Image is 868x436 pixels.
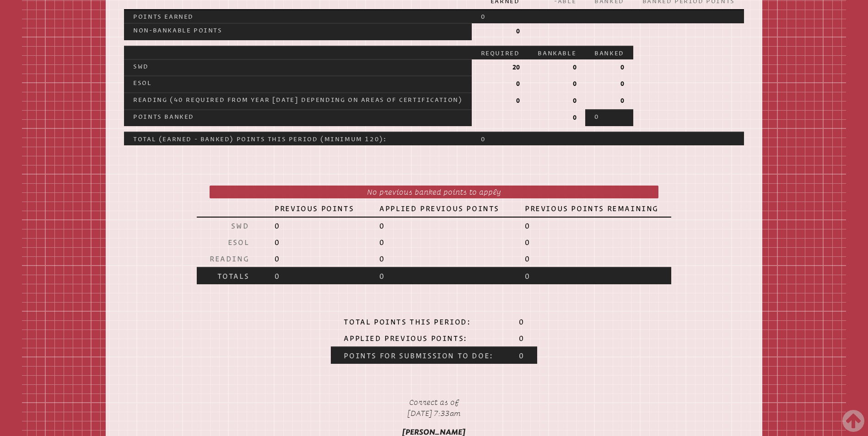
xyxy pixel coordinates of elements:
p: Totals [210,271,249,281]
p: 0 [519,351,524,360]
p: 0 [525,221,658,230]
p: 0 [538,80,576,89]
p: 0 [275,271,354,281]
p: Points for Submission to DoE: [344,351,493,360]
p: 20 [481,63,520,72]
p: 0 [379,221,499,230]
p: 0 [481,134,624,144]
p: 0 [594,80,624,89]
p: No previous banked points to apply [210,186,658,198]
p: 0 [538,96,576,106]
p: ESOL [210,238,249,247]
p: Bankable [538,48,576,58]
p: 0 [481,80,520,89]
p: ESOL [133,78,462,87]
p: Points Earned [133,12,462,21]
p: Correct as of [284,393,584,423]
p: Total (Earned - Banked) Points this Period (minimum 120): [133,134,462,144]
p: Reading [210,254,249,263]
p: Banked [594,48,624,58]
span: [DATE] 7:33am [407,409,461,418]
p: 0 [525,254,658,263]
p: 0 [538,113,576,122]
p: Applied Previous Points: [344,334,493,343]
p: Applied Previous Points [379,204,499,213]
p: 0 [594,96,624,106]
p: Required [481,48,520,58]
p: 0 [538,63,576,72]
p: 0 [379,238,499,247]
p: 0 [525,271,658,281]
p: 0 [481,12,520,21]
p: Non-bankable Points [133,26,462,35]
p: 0 [379,271,499,281]
p: 0 [481,96,520,106]
p: 0 [519,334,524,343]
p: 0 [275,254,354,263]
p: 0 [275,238,354,247]
p: 0 [525,238,658,247]
p: 0 [481,27,520,36]
p: 0 [594,112,624,121]
p: Previous Points [275,204,354,213]
p: 0 [379,254,499,263]
p: SWD [133,62,462,71]
p: 0 [594,63,624,72]
p: Points Banked [133,112,462,121]
p: 0 [275,221,354,230]
p: Previous Points Remaining [525,204,658,213]
p: 0 [519,317,524,326]
p: Reading (40 required from year [DATE] depending on Areas of Certification) [133,95,462,104]
p: SWD [210,221,249,230]
p: Total Points this Period: [344,317,493,326]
